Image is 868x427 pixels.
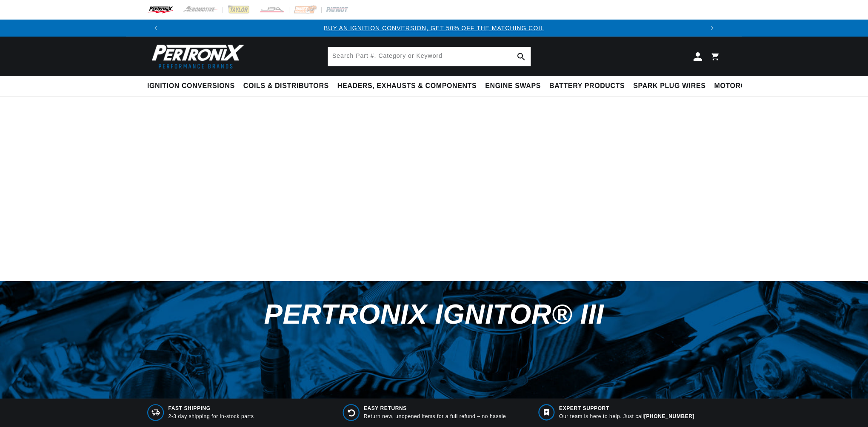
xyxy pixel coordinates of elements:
p: Our team is here to help. Just call [559,413,694,420]
div: Announcement [164,23,704,33]
slideshow-component: Translation missing: en.sections.announcements.announcement_bar [126,20,742,37]
span: Spark Plug Wires [633,82,705,91]
span: Coils & Distributors [243,82,329,91]
summary: Motorcycle [710,76,769,96]
span: Ignition Conversions [147,82,235,91]
button: Translation missing: en.sections.announcements.previous_announcement [147,20,164,37]
button: Translation missing: en.sections.announcements.next_announcement [704,20,721,37]
summary: Spark Plug Wires [629,76,710,96]
p: Return new, unopened items for a full refund – no hassle [364,413,506,420]
summary: Coils & Distributors [239,76,333,96]
span: Motorcycle [714,82,765,91]
p: 2-3 day shipping for in-stock parts [168,413,254,420]
span: Battery Products [549,82,625,91]
span: Engine Swaps [485,82,541,91]
span: EASY RETURNS [364,405,506,412]
div: 1 of 3 [164,23,704,33]
span: Headers, Exhausts & Components [337,82,477,91]
a: BUY AN IGNITION CONVERSION, GET 50% OFF THE MATCHING COIL [324,25,544,31]
a: [PHONE_NUMBER] [644,413,694,419]
span: FAST SHIPPING [168,405,254,412]
summary: Battery Products [545,76,629,96]
input: Search Part #, Category or Keyword [328,47,531,66]
summary: Headers, Exhausts & Components [333,76,481,96]
summary: Ignition Conversions [147,76,239,96]
img: Pertronix [147,42,245,71]
button: Search Part #, Category or Keyword [512,47,531,66]
span: PerTronix Ignitor® III [264,299,604,330]
summary: Engine Swaps [481,76,545,96]
span: EXPERT SUPPORT [559,405,694,412]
